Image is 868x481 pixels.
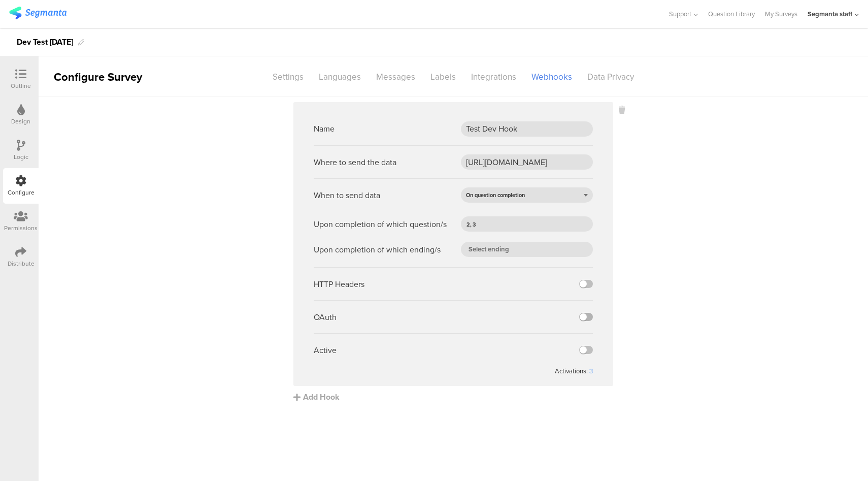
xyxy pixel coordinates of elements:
[17,34,73,50] div: Dev Test [DATE]
[314,278,364,290] div: HTTP Headers
[461,242,593,257] input: Select ending
[314,123,335,135] div: Name
[461,121,593,137] input: Hook Name
[808,9,852,19] div: Segmanta staff
[589,366,593,376] div: 3
[39,69,155,85] div: Configure Survey
[265,68,311,86] div: Settings
[423,68,463,86] div: Labels
[11,117,30,126] div: Design
[9,7,66,19] img: segmanta logo
[293,391,618,403] div: Add Hook
[669,9,691,19] span: Support
[8,259,35,268] div: Distribute
[8,188,35,197] div: Configure
[314,311,337,323] div: OAuth
[580,68,642,86] div: Data Privacy
[473,220,476,229] span: 3
[14,152,28,162] div: Logic
[461,154,593,170] input: URL - http(s)://...
[466,191,525,199] span: On question completion
[4,223,38,233] div: Permissions
[314,244,441,255] div: Upon completion of which ending/s
[524,68,580,86] div: Webhooks
[311,68,369,86] div: Languages
[314,189,380,201] div: When to send data
[314,344,337,356] div: Active
[553,366,589,376] div: Activations:
[369,68,423,86] div: Messages
[463,68,524,86] div: Integrations
[11,81,31,90] div: Outline
[466,220,470,229] span: 2
[314,218,447,230] div: Upon completion of which question/s
[314,156,396,168] div: Where to send the data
